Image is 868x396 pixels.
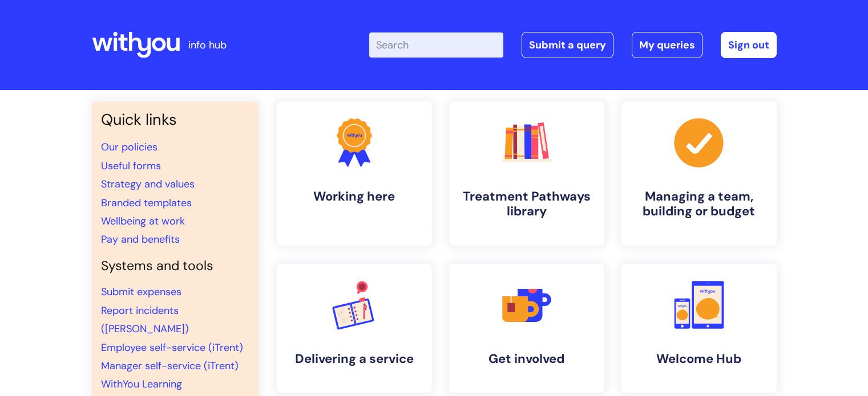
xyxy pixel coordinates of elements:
p: info hub [188,36,227,54]
h4: Get involved [458,352,595,366]
a: Report incidents ([PERSON_NAME]) [101,304,189,336]
a: WithYou Learning [101,377,182,391]
a: Submit expenses [101,285,181,299]
a: Delivering a service [277,264,432,393]
h4: Working here [286,189,423,204]
h4: Treatment Pathways library [458,189,595,219]
a: Working here [277,101,432,246]
input: Search [369,32,503,58]
a: My queries [632,32,703,58]
a: Treatment Pathways library [449,101,604,246]
a: Wellbeing at work [101,214,185,228]
a: Manager self-service (iTrent) [101,359,239,373]
h3: Quick links [101,111,249,129]
a: Employee self-service (iTrent) [101,341,243,354]
a: Strategy and values [101,177,195,191]
a: Managing a team, building or budget [621,101,777,246]
a: Get involved [449,264,604,393]
a: Branded templates [101,196,192,210]
a: Welcome Hub [621,264,777,393]
a: Pay and benefits [101,232,180,246]
a: Sign out [721,32,777,58]
a: Submit a query [522,32,613,58]
a: Our policies [101,140,158,154]
h4: Delivering a service [286,352,423,366]
div: | - [369,32,777,58]
h4: Managing a team, building or budget [631,189,768,219]
a: Useful forms [101,159,161,173]
h4: Systems and tools [101,258,249,274]
h4: Welcome Hub [631,352,768,366]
